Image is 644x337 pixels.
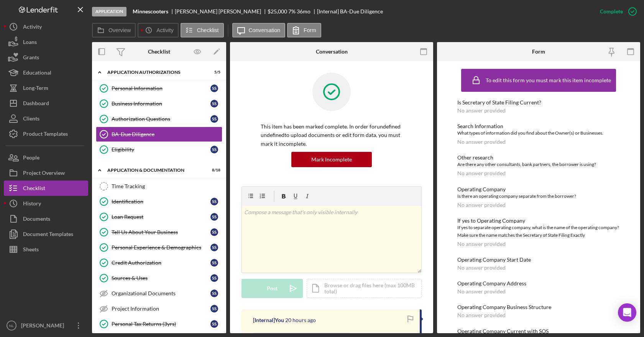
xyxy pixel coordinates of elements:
[107,168,201,173] div: Application & Documentation
[4,111,88,126] a: Clients
[96,127,222,142] a: BA-Due Diligence
[457,186,620,192] div: Operating Company
[23,80,48,98] div: Long-Term
[207,70,220,75] div: 5 / 5
[92,23,136,37] button: Overview
[4,181,88,196] a: Checklist
[618,303,636,322] div: Open Intercom Messenger
[4,242,88,257] a: Sheets
[317,8,383,15] div: [Internal] BA-Due Diligence
[112,199,210,205] div: Identification
[285,317,316,323] time: 2025-09-30 17:02
[242,279,303,298] button: Post
[457,123,620,129] div: Search Information
[210,244,218,251] div: S S
[210,85,218,92] div: S S
[4,126,88,142] button: Product Templates
[4,165,88,181] a: Project Overview
[4,196,88,211] button: History
[112,275,210,281] div: Sources & Uses
[112,229,210,235] div: Tell Us About Your Business
[23,165,65,182] div: Project Overview
[23,65,51,82] div: Educational
[457,257,620,263] div: Operating Company Start Date
[4,318,88,333] button: NL[PERSON_NAME]
[4,211,88,226] button: Documents
[112,147,210,153] div: Eligibility
[107,70,201,75] div: Application Authorizations
[96,179,222,194] a: Time Tracking
[268,8,287,15] span: $25,000
[457,328,620,334] div: Operating Company Current with SOS
[112,290,210,296] div: Organizational Documents
[4,80,88,96] button: Long-Term
[232,23,286,37] button: Conversation
[249,27,281,33] label: Conversation
[210,100,218,107] div: S S
[92,7,127,16] div: Application
[4,150,88,165] button: People
[457,202,506,208] div: No answer provided
[457,107,506,114] div: No answer provided
[457,161,620,168] div: Are there any other consultants, bank partners, the borrower is using?
[23,226,73,244] div: Document Templates
[96,142,222,157] a: EligibilitySS
[23,126,68,143] div: Product Templates
[210,320,218,328] div: S S
[96,286,222,301] a: Organizational DocumentsSS
[96,209,222,225] a: Loan RequestSS
[4,19,88,34] a: Activity
[96,301,222,316] a: Project InformationSS
[457,139,506,145] div: No answer provided
[457,265,506,271] div: No answer provided
[197,27,219,33] label: Checklist
[4,50,88,65] button: Grants
[457,129,620,137] div: What types of information did you find about the Owner(s) or Businesses.
[19,318,69,335] div: [PERSON_NAME]
[112,214,210,220] div: Loan Request
[112,131,222,137] div: BA-Due Diligence
[23,19,42,36] div: Activity
[210,198,218,205] div: S S
[4,65,88,80] button: Educational
[457,288,506,295] div: No answer provided
[4,34,88,50] button: Loans
[210,213,218,221] div: S S
[532,49,545,55] div: Form
[23,181,45,198] div: Checklist
[316,49,348,55] div: Conversation
[4,96,88,111] button: Dashboard
[156,27,173,33] label: Activity
[23,196,41,213] div: History
[486,77,611,83] div: To edit this form you must mark this item incomplete
[210,146,218,153] div: S S
[96,316,222,332] a: Personal Tax Returns (3yrs)SS
[457,280,620,287] div: Operating Company Address
[288,8,296,15] div: 7 %
[112,306,210,312] div: Project Information
[23,96,49,113] div: Dashboard
[287,23,321,37] button: Form
[457,241,506,247] div: No answer provided
[4,226,88,242] button: Document Templates
[457,155,620,161] div: Other research
[600,4,623,19] div: Complete
[210,305,218,313] div: S S
[253,317,284,323] div: [Internal] You
[311,152,352,167] div: Mark Incomplete
[23,34,37,52] div: Loans
[133,8,168,15] b: Minnescooters
[23,50,39,67] div: Grants
[96,255,222,270] a: Credit AuthorizationSS
[304,27,316,33] label: Form
[96,111,222,127] a: Authorization QuestionsSS
[457,312,506,318] div: No answer provided
[112,244,210,251] div: Personal Experience & Demographics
